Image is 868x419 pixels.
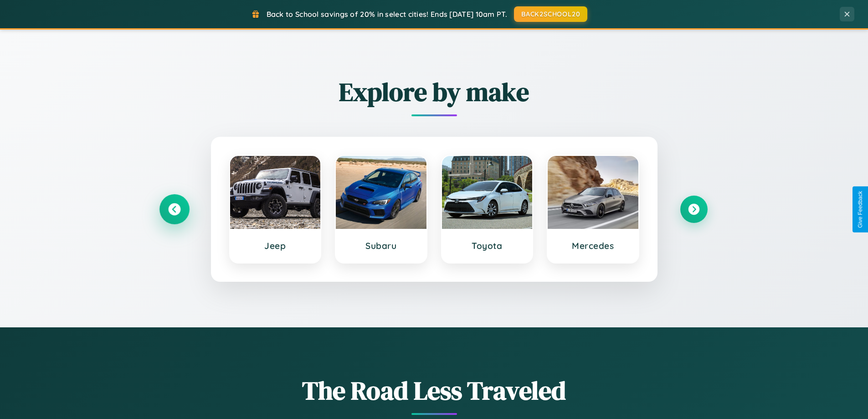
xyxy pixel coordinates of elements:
[239,240,312,251] h3: Jeep
[451,240,524,251] h3: Toyota
[267,10,507,19] span: Back to School savings of 20% in select cities! Ends [DATE] 10am PT.
[161,74,708,109] h2: Explore by make
[857,191,863,228] div: Give Feedback
[161,373,708,408] h1: The Road Less Traveled
[557,240,629,251] h3: Mercedes
[345,240,417,251] h3: Subaru
[514,6,587,22] button: BACK2SCHOOL20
